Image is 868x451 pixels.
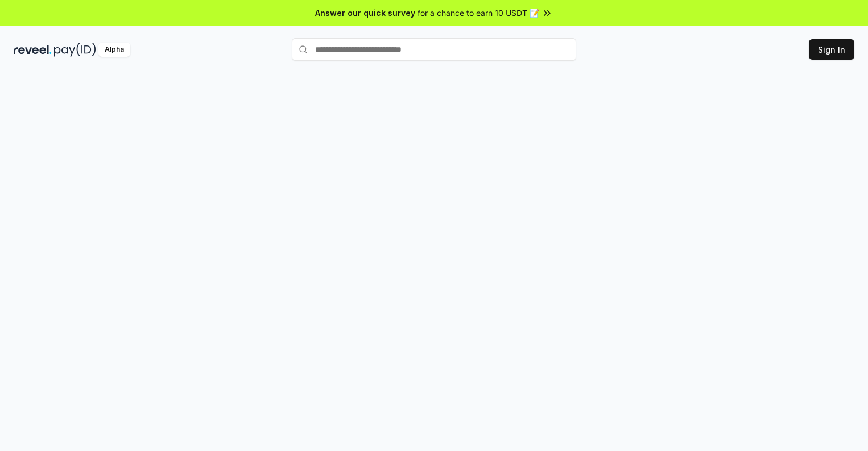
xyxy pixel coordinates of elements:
[315,7,415,19] span: Answer our quick survey
[54,43,96,57] img: pay_id
[809,39,854,60] button: Sign In
[418,7,539,19] span: for a chance to earn 10 USDT 📝
[98,43,130,57] div: Alpha
[14,43,52,57] img: reveel_dark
